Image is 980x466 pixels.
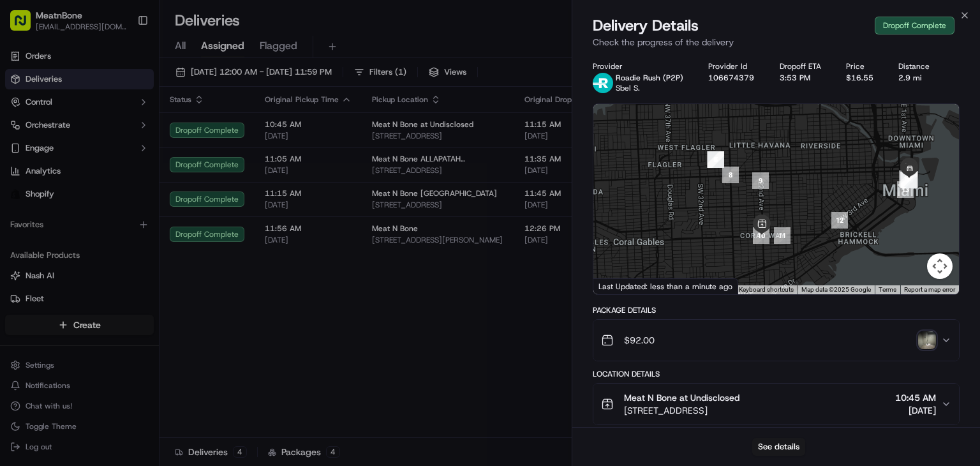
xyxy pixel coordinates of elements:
div: Provider Id [708,61,759,71]
div: Distance [898,61,934,71]
span: $92.00 [624,334,655,347]
button: Map camera controls [927,253,953,279]
div: 10 [753,227,769,244]
button: Meat N Bone at Undisclosed[STREET_ADDRESS]10:45 AM[DATE] [593,384,959,425]
div: Provider [593,61,688,71]
span: Meat N Bone at Undisclosed [624,391,739,404]
div: 11 [774,227,791,244]
span: 10:45 AM [895,391,936,404]
img: Google [597,278,639,294]
div: 9 [752,172,769,189]
div: 12 [831,212,848,229]
div: Dropoff ETA [780,61,826,71]
div: 16 [901,172,917,188]
div: 18 [899,170,916,187]
div: 17 [900,172,917,188]
span: Delivery Details [593,15,699,36]
div: Price [846,61,878,71]
div: Last Updated: less than a minute ago [593,278,738,294]
button: $92.00photo_proof_of_delivery image [593,320,959,361]
p: Check the progress of the delivery [593,36,960,49]
p: Roadie Rush (P2P) [616,73,683,83]
div: 8 [722,167,739,183]
div: 6 [707,151,724,168]
span: Map data ©2025 Google [801,286,871,293]
img: roadie-logo-v2.jpg [593,73,613,93]
div: 13 [897,181,914,198]
span: Sbel S. [616,83,640,93]
img: photo_proof_of_delivery image [918,331,936,349]
div: Package Details [593,305,960,315]
span: [DATE] [895,404,936,417]
div: 3:53 PM [780,73,826,83]
button: See details [752,438,805,456]
button: 106674379 [708,73,754,83]
span: [STREET_ADDRESS] [624,404,739,417]
button: Keyboard shortcuts [739,285,794,294]
div: $16.55 [846,73,878,83]
div: 14 [902,171,918,188]
div: 7 [708,151,724,168]
div: 2.9 mi [898,73,934,83]
a: Open this area in Google Maps (opens a new window) [597,278,639,294]
a: Report a map error [904,286,955,293]
a: Terms (opens in new tab) [879,286,896,293]
div: Location Details [593,369,960,379]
